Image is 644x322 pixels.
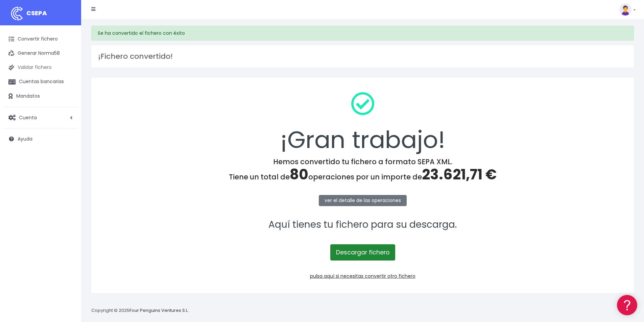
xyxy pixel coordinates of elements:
[3,110,78,125] a: Cuenta
[26,9,47,17] span: CSEPA
[3,60,78,75] a: Validar fichero
[422,165,497,184] span: 23.621,71 €
[3,75,78,89] a: Cuentas bancarias
[19,114,37,121] span: Cuenta
[100,217,625,232] p: Aquí tienes tu fichero para su descarga.
[18,135,32,142] span: Ayuda
[619,3,631,16] img: profile
[319,195,407,206] a: ver el detalle de las operaciones
[3,132,78,146] a: Ayuda
[310,273,415,279] a: pulsa aquí si necesitas convertir otro fichero
[100,86,625,157] div: ¡Gran trabajo!
[8,5,25,22] img: logo
[330,244,395,261] a: Descargar fichero
[3,32,78,46] a: Convertir fichero
[129,307,189,314] a: Four Penguins Ventures S.L.
[91,307,190,314] p: Copyright © 2025 .
[290,165,308,184] span: 80
[3,46,78,60] a: Generar Norma58
[91,26,634,41] div: Se ha convertido el fichero con éxito
[3,89,78,103] a: Mandatos
[100,157,625,183] h4: Hemos convertido tu fichero a formato SEPA XML. Tiene un total de operaciones por un importe de
[98,52,627,61] h3: ¡Fichero convertido!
